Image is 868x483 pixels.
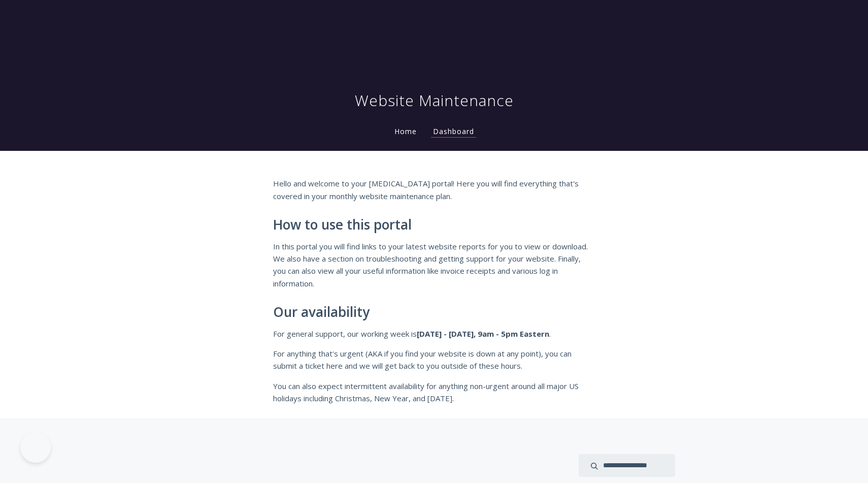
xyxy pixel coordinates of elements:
[273,347,595,372] p: For anything that's urgent (AKA if you find your website is down at any point), you can submit a ...
[273,217,595,233] h2: How to use this portal
[273,328,595,340] p: For general support, our working week is .
[417,329,549,339] strong: [DATE] - [DATE], 9am - 5pm Eastern
[273,305,595,320] h2: Our availability
[20,432,51,463] iframe: Toggle Customer Support
[355,90,514,111] h1: Website Maintenance
[392,126,419,136] a: Home
[579,454,675,477] input: search input
[273,380,595,405] p: You can also expect intermittent availability for anything non-urgent around all major US holiday...
[431,126,476,138] a: Dashboard
[273,240,595,290] p: In this portal you will find links to your latest website reports for you to view or download. We...
[273,177,595,202] p: Hello and welcome to your [MEDICAL_DATA] portal! Here you will find everything that's covered in ...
